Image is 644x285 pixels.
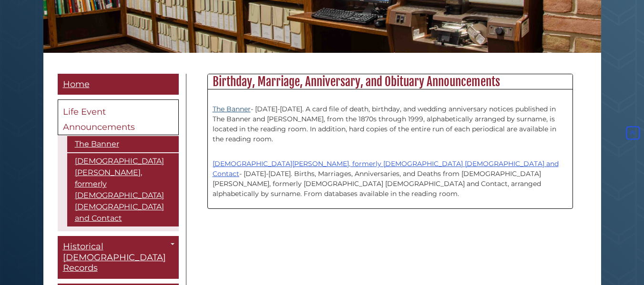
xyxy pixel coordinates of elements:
[58,74,179,95] a: Home
[67,136,179,152] a: The Banner
[63,241,166,273] span: Historical [DEMOGRAPHIC_DATA] Records
[213,159,559,178] a: [DEMOGRAPHIC_DATA][PERSON_NAME], formerly [DEMOGRAPHIC_DATA] [DEMOGRAPHIC_DATA] and Contact
[63,107,135,132] span: Life Event Announcements
[208,74,572,89] h2: Birthday, Marriage, Anniversary, and Obituary Announcements
[58,99,179,135] a: Life Event Announcements
[213,149,568,199] p: - [DATE]-[DATE]. Births, Marriages, Anniversaries, and Deaths from [DEMOGRAPHIC_DATA][PERSON_NAME...
[213,94,568,144] p: - [DATE]-[DATE]. A card file of death, birthday, and wedding anniversary notices published in The...
[67,153,179,226] a: [DEMOGRAPHIC_DATA][PERSON_NAME], formerly [DEMOGRAPHIC_DATA] [DEMOGRAPHIC_DATA] and Contact
[213,105,251,113] a: The Banner
[58,236,179,279] a: Historical [DEMOGRAPHIC_DATA] Records
[624,129,642,138] a: Back to Top
[63,79,90,89] span: Home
